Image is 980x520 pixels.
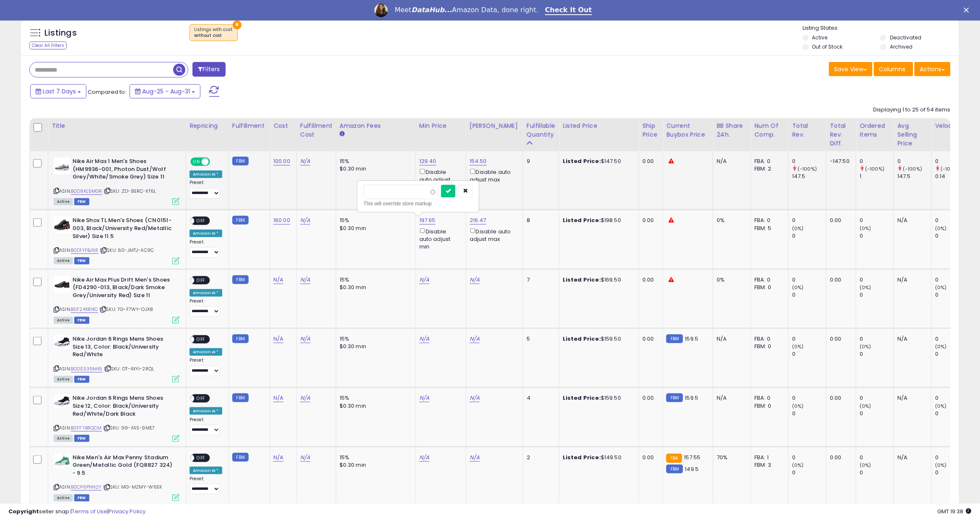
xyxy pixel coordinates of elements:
div: 0 [935,410,969,417]
div: Displaying 1 to 25 of 54 items [873,106,951,114]
a: 154.50 [470,157,487,166]
div: Ordered Items [860,122,890,139]
span: Listings with cost : [194,26,233,39]
span: 159.5 [685,335,699,343]
b: Listed Price: [563,453,601,461]
a: N/A [419,394,429,402]
button: Last 7 Days [30,84,86,98]
div: Avg Selling Price [897,122,928,148]
div: FBA: 0 [754,217,782,224]
div: 0 [860,350,894,358]
div: Close [964,8,972,13]
a: B0FFYBRQCM [71,424,102,432]
span: OFF [194,395,208,402]
small: FBM [666,465,683,473]
div: 0 [860,158,894,165]
div: Amazon AI * [190,230,222,237]
a: 160.00 [273,216,290,225]
small: FBM [232,393,249,402]
div: 0 [792,158,826,165]
div: ASIN: [54,394,179,441]
b: Nike Men's Air Max Penny Stadium Green/Metallic Gold (FQ8827 324) - 9.5 [73,454,174,479]
div: 0 [792,276,826,284]
span: All listings currently available for purchase on Amazon [54,257,73,264]
small: (-100%) [798,166,817,172]
div: FBM: 0 [754,402,782,410]
div: N/A [717,394,744,402]
span: | SKU: ZD-8ERC-XT6L [104,188,156,194]
img: 31pZDaP5lNL._SL40_.jpg [54,335,70,349]
small: (0%) [860,225,871,232]
div: 0 [860,454,894,461]
div: 0.00 [830,454,850,461]
span: | SKU: MG-MZMY-W6EK [103,484,162,490]
div: 0.00 [642,217,656,224]
b: Listed Price: [563,335,601,343]
button: Save View [829,62,873,76]
small: (0%) [860,343,871,350]
div: 0 [792,454,826,461]
small: FBM [232,334,249,343]
a: Check It Out [545,6,592,15]
span: Last 7 Days [43,87,76,96]
a: 216.47 [470,216,486,225]
div: 15% [340,394,409,402]
a: N/A [300,216,310,225]
small: FBM [232,216,249,225]
div: 0 [860,335,894,343]
b: Nike Air Max 1 Men's Shoes (HM9936-001, Photon Dust/Wolf Grey/White/Smoke Grey) Size 11 [73,158,174,183]
div: 0 [935,454,969,461]
b: Nike Jordan 6 Rings Mens Shoes Size 13, Color: Black/University Red/White [73,335,174,361]
div: Preset: [190,239,222,258]
small: FBM [666,334,683,343]
div: FBM: 2 [754,165,782,173]
div: 0 [935,217,969,224]
span: | SKU: 7G-F7WY-OJX8 [99,306,153,313]
div: Fulfillment [232,122,266,130]
div: 0 [935,276,969,284]
div: 0 [935,232,969,240]
a: N/A [470,394,480,402]
div: [PERSON_NAME] [470,122,520,130]
div: 0 [860,394,894,402]
span: OFF [194,336,208,343]
button: Columns [874,62,913,76]
div: 15% [340,217,409,224]
b: Listed Price: [563,276,601,284]
a: B0F24XR14C [71,306,98,313]
a: N/A [419,335,429,343]
div: $198.50 [563,217,632,224]
img: Profile image for Georgie [374,4,388,17]
div: 0 [935,350,969,358]
div: without cost [194,33,233,39]
h5: Listings [44,27,77,39]
div: 0 [860,291,894,299]
div: $169.50 [563,276,632,284]
div: Disable auto adjust min [419,167,460,191]
div: 70% [717,454,744,461]
label: Out of Stock [812,43,843,50]
div: FBA: 0 [754,394,782,402]
a: 129.40 [419,157,437,166]
div: 0 [935,394,969,402]
b: Listed Price: [563,157,601,165]
button: × [233,21,242,29]
label: Active [812,34,828,41]
div: 15% [340,454,409,461]
span: | SKU: 60-JMTJ-AC9C [100,247,154,254]
a: N/A [470,335,480,343]
span: 157.55 [684,453,701,461]
div: Preset: [190,298,222,317]
div: FBM: 0 [754,343,782,350]
a: 197.65 [419,216,436,225]
div: 0.00 [642,454,656,461]
div: 2 [527,454,553,461]
a: N/A [300,276,310,284]
div: N/A [717,158,744,165]
div: Preset: [190,357,222,376]
div: Preset: [190,417,222,436]
div: 1 [860,173,894,180]
div: 147.5 [792,173,826,180]
div: $149.50 [563,454,632,461]
div: 0 [792,291,826,299]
